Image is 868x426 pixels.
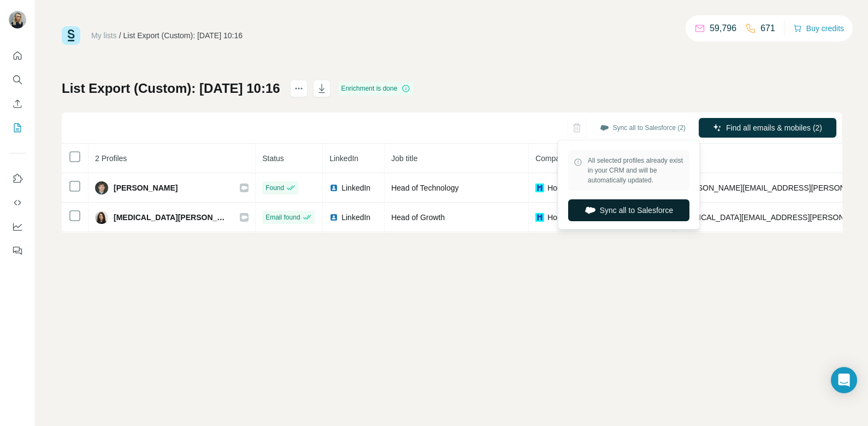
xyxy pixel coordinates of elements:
span: Find all emails & mobiles (2) [726,122,822,133]
button: Buy credits [793,21,844,36]
button: Feedback [9,241,26,261]
span: Found [265,183,284,193]
button: Sync all to Salesforce [568,199,689,221]
span: Company [535,154,568,163]
img: company-logo [535,184,544,192]
span: [MEDICAL_DATA][PERSON_NAME] [114,212,229,223]
img: Avatar [9,11,26,28]
a: My lists [91,31,117,40]
button: My lists [9,118,26,138]
button: actions [290,80,308,97]
span: LinkedIn [341,212,370,223]
span: Job title [391,154,417,163]
button: Use Surfe on LinkedIn [9,169,26,188]
span: Status [262,154,284,163]
span: 2 Profiles [95,154,127,163]
img: Avatar [95,211,108,224]
button: Dashboard [9,217,26,236]
img: Avatar [95,181,108,194]
div: List Export (Custom): [DATE] 10:16 [123,30,243,41]
p: 59,796 [710,22,736,35]
button: Quick start [9,46,26,66]
div: Open Intercom Messenger [831,367,857,393]
span: Housekeep [547,212,586,223]
li: / [119,30,121,41]
span: Head of Technology [391,184,459,192]
div: Enrichment is done [338,82,414,95]
span: [PERSON_NAME] [114,182,178,193]
span: LinkedIn [341,182,370,193]
h1: List Export (Custom): [DATE] 10:16 [62,80,280,97]
p: 671 [760,22,775,35]
img: LinkedIn logo [329,213,338,222]
button: Use Surfe API [9,193,26,212]
button: Enrich CSV [9,94,26,114]
span: LinkedIn [329,154,358,163]
span: Head of Growth [391,213,445,222]
button: Find all emails & mobiles (2) [699,118,836,138]
button: Sync all to Salesforce (2) [592,120,693,136]
span: Housekeep [547,182,586,193]
button: Search [9,70,26,90]
img: LinkedIn logo [329,184,338,192]
img: company-logo [535,213,544,222]
span: All selected profiles already exist in your CRM and will be automatically updated. [588,156,684,185]
span: Email found [265,212,300,222]
img: Surfe Logo [62,26,80,45]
